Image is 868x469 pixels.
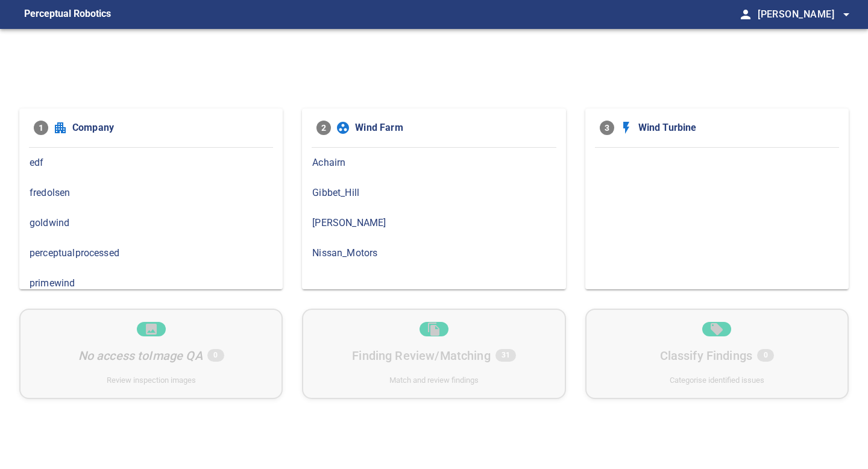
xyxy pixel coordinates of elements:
[19,178,283,208] div: fredolsen
[19,208,283,238] div: goldwind
[758,6,854,23] span: [PERSON_NAME]
[19,238,283,268] div: perceptualprocessed
[19,148,283,178] div: edf
[312,186,555,200] span: Gibbet_Hill
[34,121,48,135] span: 1
[316,121,331,135] span: 2
[30,276,272,291] span: primewind
[312,246,555,260] span: Nissan_Motors
[312,156,555,170] span: Achairn
[302,208,565,238] div: [PERSON_NAME]
[30,186,272,200] span: fredolsen
[30,246,272,260] span: perceptualprocessed
[753,2,854,27] button: [PERSON_NAME]
[30,156,272,170] span: edf
[302,178,565,208] div: Gibbet_Hill
[839,7,854,22] span: arrow_drop_down
[302,148,565,178] div: Achairn
[19,268,283,298] div: primewind
[738,7,753,22] span: person
[355,121,551,135] span: Wind Farm
[302,238,565,268] div: Nissan_Motors
[638,121,834,135] span: Wind Turbine
[600,121,614,135] span: 3
[24,5,111,24] figcaption: Perceptual Robotics
[72,121,268,135] span: Company
[312,216,555,230] span: [PERSON_NAME]
[30,216,272,230] span: goldwind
